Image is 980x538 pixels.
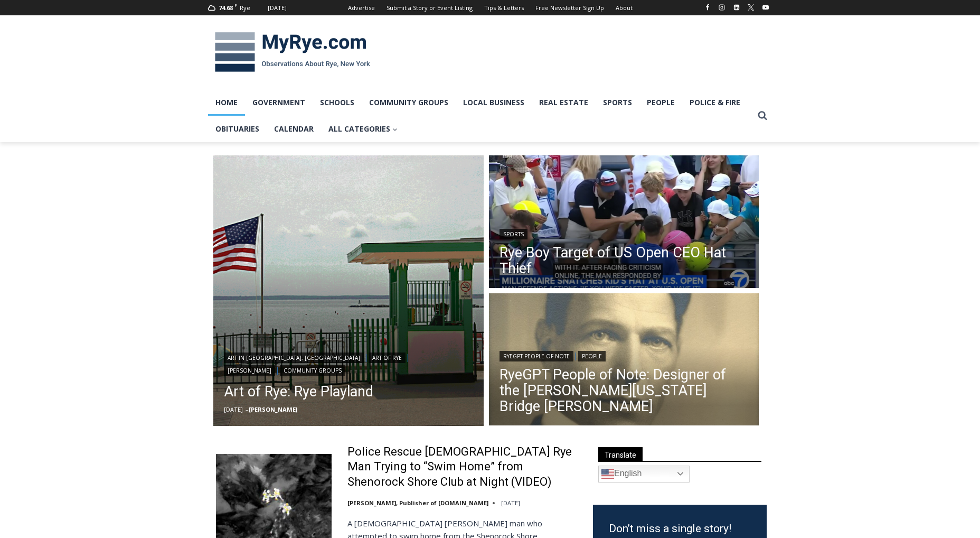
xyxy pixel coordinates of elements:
a: X [745,1,757,14]
a: Calendar [267,116,321,142]
a: Government [245,89,313,116]
nav: Primary Navigation [208,89,753,143]
img: (PHOTO: A Rye boy attending the US Open was the target of a CEO who snatched a hat being given to... [489,155,759,291]
a: Instagram [715,1,728,14]
a: Art of Rye: Rye Playland [224,381,473,402]
span: F [234,2,237,8]
a: Sports [596,89,639,116]
a: Community Groups [362,89,456,116]
a: Art in [GEOGRAPHIC_DATA], [GEOGRAPHIC_DATA] [224,353,364,363]
a: [PERSON_NAME] [224,365,275,376]
a: Obituaries [208,116,267,142]
a: Schools [313,89,362,116]
a: All Categories [321,116,405,142]
a: Linkedin [730,1,743,14]
a: Police & Fire [682,89,748,116]
a: Read More Rye Boy Target of US Open CEO Hat Thief [489,155,759,291]
a: People [639,89,682,116]
a: Rye Boy Target of US Open CEO Hat Thief [500,245,749,276]
a: [PERSON_NAME], Publisher of [DOMAIN_NAME] [347,499,488,507]
div: | [500,349,749,361]
img: (PHOTO: Othmar Ammann, age 43 years, at time of opening of George Washington Bridge (1932). Publi... [489,293,759,429]
div: | | | [224,350,473,376]
div: Rye [240,3,250,13]
a: Community Groups [280,365,345,376]
img: MyRye.com [208,25,377,80]
a: Read More Art of Rye: Rye Playland [213,155,484,426]
button: View Search Form [753,106,772,125]
a: [PERSON_NAME] [249,405,297,413]
a: Police Rescue [DEMOGRAPHIC_DATA] Rye Man Trying to “Swim Home” from Shenorock Shore Club at Night... [347,444,579,490]
a: Local Business [456,89,532,116]
a: Art of Rye [369,353,406,363]
a: Read More RyeGPT People of Note: Designer of the George Washington Bridge Othmar Ammann [489,293,759,429]
time: [DATE] [501,499,520,507]
span: – [246,405,249,413]
a: Facebook [701,1,714,14]
a: People [578,351,606,361]
a: English [598,466,690,483]
span: All Categories [328,123,398,135]
span: Translate [598,447,643,461]
time: [DATE] [224,405,243,413]
div: [DATE] [268,3,287,13]
span: 74.68 [219,4,233,12]
h3: Don’t miss a single story! [609,521,751,537]
a: RyeGPT People of Note: Designer of the [PERSON_NAME][US_STATE] Bridge [PERSON_NAME] [500,367,749,414]
a: Sports [500,229,527,239]
a: Real Estate [532,89,596,116]
a: RyeGPT People of Note [500,351,573,361]
img: (PHOTO: Rye Playland. Entrance onto Playland Beach at the Boardwalk. By JoAnn Cancro.) [213,155,484,426]
img: en [601,468,614,480]
a: Home [208,89,245,116]
a: YouTube [759,1,772,14]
